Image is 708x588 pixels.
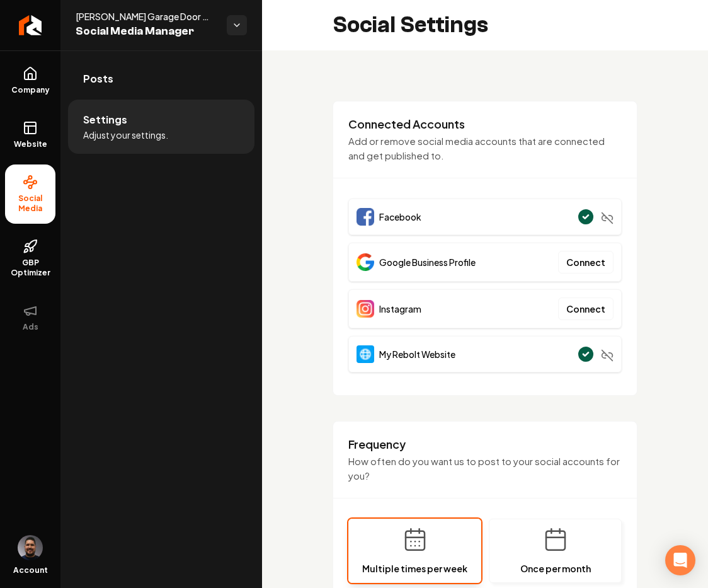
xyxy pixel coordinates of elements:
a: Posts [68,59,254,99]
button: Connect [558,297,614,320]
span: Social Media Manager [76,23,217,40]
p: How often do you want us to post to your social accounts for you? [348,454,622,483]
h3: Frequency [348,437,622,452]
h2: Social Settings [333,13,488,38]
img: Facebook [357,208,374,226]
span: Account [13,565,48,575]
a: Company [5,56,55,105]
span: Website [9,139,52,149]
a: GBP Optimizer [5,229,55,288]
img: Website [357,345,374,363]
p: Add or remove social media accounts that are connected and get published to. [348,134,622,163]
button: Open user button [18,535,43,560]
span: My Rebolt Website [379,348,455,360]
a: Website [5,110,55,159]
button: Ads [5,293,55,342]
img: Google [357,253,374,271]
span: Ads [18,322,43,332]
img: Daniel Humberto Ortega Celis [18,535,43,560]
span: Facebook [379,210,421,223]
span: [PERSON_NAME] Garage Door Services [76,10,217,23]
span: Adjust your settings. [83,129,168,141]
span: Company [6,85,55,95]
span: GBP Optimizer [5,258,55,278]
button: Connect [558,251,614,274]
span: Posts [83,71,113,86]
img: Rebolt Logo [19,15,42,35]
span: Settings [83,112,127,127]
img: Instagram [357,300,374,318]
button: Once per month [489,519,622,583]
span: Social Media [5,193,55,214]
span: Instagram [379,303,421,315]
h3: Connected Accounts [348,117,622,132]
div: Open Intercom Messenger [665,545,695,575]
span: Google Business Profile [379,256,476,268]
button: Multiple times per week [348,519,481,583]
